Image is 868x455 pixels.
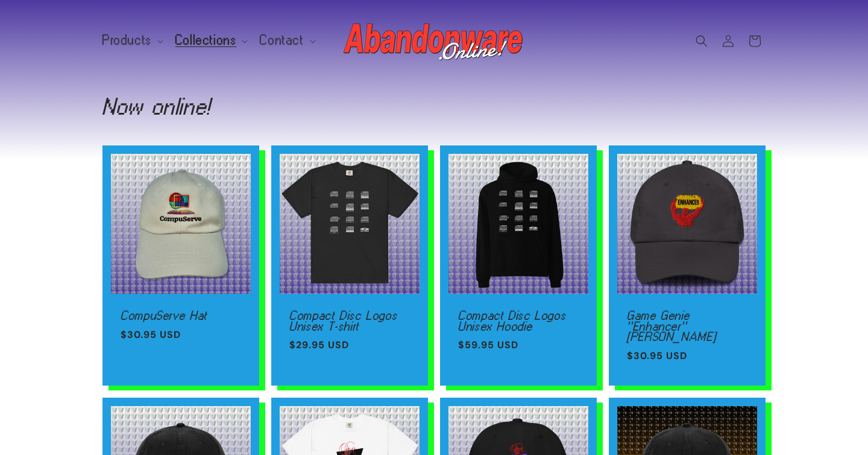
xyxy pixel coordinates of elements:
a: Abandonware [339,12,529,69]
a: Game Genie "Enhancer" [PERSON_NAME] [627,310,747,342]
summary: Products [95,28,168,53]
summary: Collections [168,28,253,53]
span: Collections [175,35,237,46]
a: Compact Disc Logos Unisex Hoodie [458,310,579,331]
summary: Search [688,28,715,54]
a: CompuServe Hat [121,310,241,321]
img: Abandonware [344,17,524,65]
a: Compact Disc Logos Unisex T-shirt [289,310,410,331]
span: Contact [260,35,304,46]
span: Products [102,35,152,46]
summary: Contact [253,28,320,53]
h1: Now online! [102,97,766,116]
